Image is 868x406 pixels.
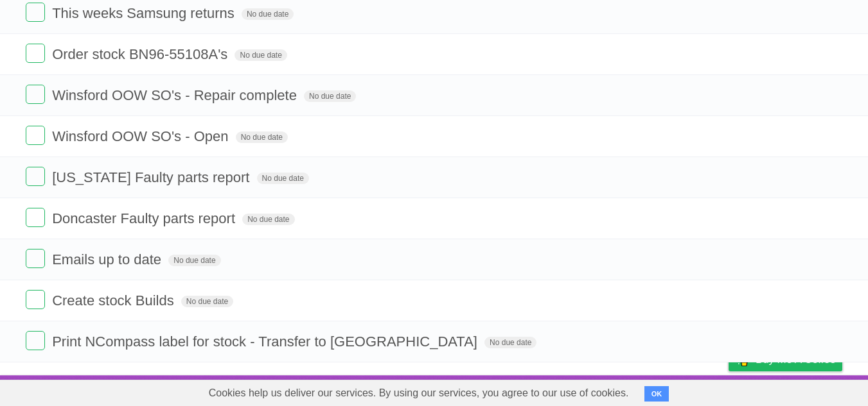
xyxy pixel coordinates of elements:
a: About [558,378,585,403]
span: No due date [242,214,294,225]
span: Buy me a coffee [756,348,836,371]
label: Done [26,208,45,227]
span: Winsford OOW SO's - Open [52,128,231,144]
span: Winsford OOW SO's - Repair complete [52,87,300,103]
span: No due date [235,49,287,61]
span: No due date [242,8,294,20]
label: Done [26,44,45,63]
label: Done [26,249,45,268]
span: Order stock BN96-55108A's [52,46,231,62]
span: No due date [484,337,536,348]
span: No due date [236,131,288,143]
a: Developers [600,378,652,403]
a: Terms [668,378,696,403]
label: Done [26,126,45,145]
span: Cookies help us deliver our services. By using our services, you agree to our use of cookies. [196,380,642,406]
span: Doncaster Faulty parts report [52,210,238,226]
span: No due date [181,296,233,307]
span: This weeks Samsung returns [52,5,238,21]
label: Done [26,3,45,22]
label: Done [26,167,45,186]
span: Emails up to date [52,251,164,267]
a: Privacy [712,378,745,403]
span: Create stock Builds [52,292,177,309]
span: No due date [168,255,220,266]
span: [US_STATE] Faulty parts report [52,169,252,185]
button: OK [644,386,669,402]
a: Suggest a feature [761,378,842,403]
label: Done [26,85,45,104]
span: Print NCompass label for stock - Transfer to [GEOGRAPHIC_DATA] [52,334,481,350]
label: Done [26,331,45,350]
span: No due date [304,90,356,102]
label: Done [26,290,45,309]
span: No due date [257,173,309,184]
